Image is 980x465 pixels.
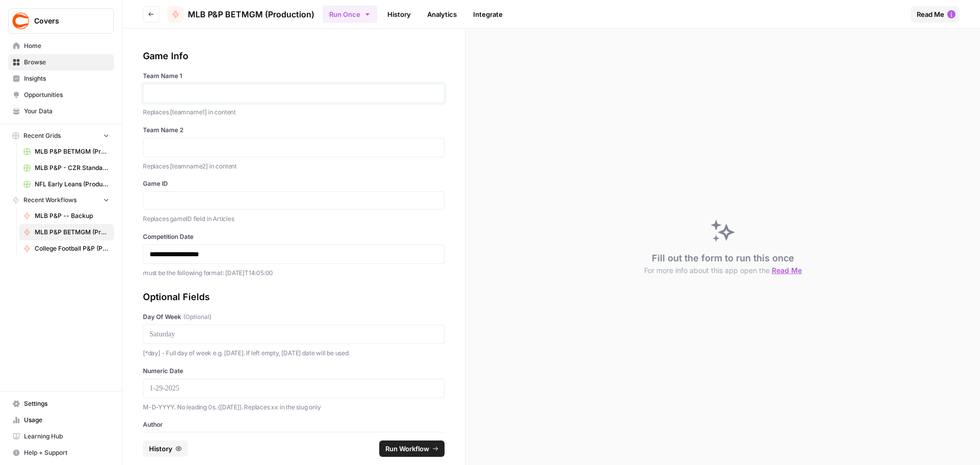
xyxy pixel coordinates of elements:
[8,128,114,143] button: Recent Grids
[917,9,944,19] span: Read Me
[772,266,802,275] span: Read Me
[24,448,109,457] span: Help + Support
[644,265,802,276] button: For more info about this app open the Read Me
[323,6,377,23] button: Run Once
[381,6,417,22] a: History
[143,348,445,358] p: [*day] - Full day of week e.g. [DATE]. If left empty, [DATE] date will be used.
[143,126,445,135] label: Team Name 2
[143,161,445,172] p: Replaces [teamname2] in content
[24,399,109,408] span: Settings
[35,228,109,237] span: MLB P&P BETMGM (Production)
[8,38,114,54] a: Home
[35,244,109,253] span: College Football P&P (Production)
[8,396,114,412] a: Settings
[35,211,109,221] span: MLB P&P -- Backup
[8,192,114,208] button: Recent Workflows
[8,54,114,70] a: Browse
[911,6,960,22] button: Read Me
[8,70,114,87] a: Insights
[143,290,445,304] div: Optional Fields
[143,268,445,278] p: must be the following format: [DATE]T14:05:00
[19,208,114,224] a: MLB P&P -- Backup
[143,179,445,188] label: Game ID
[23,195,77,205] span: Recent Workflows
[421,6,463,22] a: Analytics
[143,312,445,322] label: Day Of Week
[23,131,61,140] span: Recent Grids
[379,440,445,457] button: Run Workflow
[19,143,114,160] a: MLB P&P BETMGM (Production) Grid
[467,6,509,22] a: Integrate
[19,224,114,240] a: MLB P&P BETMGM (Production)
[143,214,445,224] p: Replaces gameID field in Articles
[35,163,109,173] span: MLB P&P - CZR Standard (Production) Grid
[8,87,114,103] a: Opportunities
[644,251,802,276] div: Fill out the form to run this once
[143,232,445,241] label: Competition Date
[24,432,109,441] span: Learning Hub
[188,8,314,20] span: MLB P&P BETMGM (Production)
[143,71,445,81] label: Team Name 1
[24,415,109,425] span: Usage
[8,428,114,445] a: Learning Hub
[12,12,30,30] img: Covers Logo
[167,6,314,22] a: MLB P&P BETMGM (Production)
[143,440,188,457] button: History
[8,412,114,428] a: Usage
[24,58,109,67] span: Browse
[24,41,109,51] span: Home
[143,107,445,117] p: Replaces [teamname1] in content
[35,147,109,156] span: MLB P&P BETMGM (Production) Grid
[8,103,114,119] a: Your Data
[24,74,109,83] span: Insights
[143,366,445,376] label: Numeric Date
[385,444,429,454] span: Run Workflow
[24,90,109,100] span: Opportunities
[8,445,114,461] button: Help + Support
[149,444,173,454] span: History
[8,8,114,34] button: Workspace: Covers
[35,180,109,189] span: NFL Early Leans (Production) Grid
[19,160,114,176] a: MLB P&P - CZR Standard (Production) Grid
[143,49,445,63] div: Game Info
[143,402,445,412] p: M-D-YYYY. No leading 0s. ([DATE]). Replaces xx in the slug only
[19,240,114,257] a: College Football P&P (Production)
[183,312,211,322] span: (Optional)
[24,107,109,116] span: Your Data
[143,420,445,429] label: Author
[19,176,114,192] a: NFL Early Leans (Production) Grid
[34,16,96,26] span: Covers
